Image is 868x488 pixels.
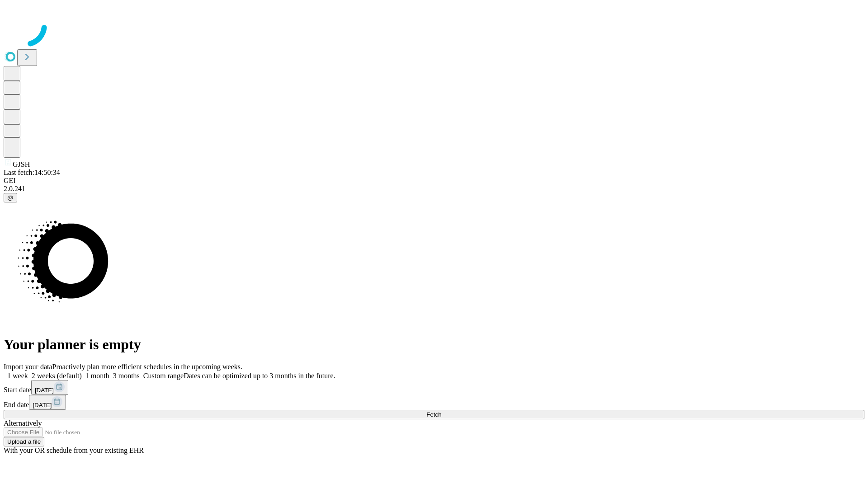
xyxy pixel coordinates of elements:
[4,446,144,454] span: With your OR schedule from your existing EHR
[29,395,66,410] button: [DATE]
[4,419,42,427] span: Alternatively
[33,402,52,408] span: [DATE]
[4,410,864,419] button: Fetch
[32,372,82,380] span: 2 weeks (default)
[35,387,54,394] span: [DATE]
[113,372,140,380] span: 3 months
[426,411,441,418] span: Fetch
[52,363,242,371] span: Proactively plan more efficient schedules in the upcoming weeks.
[184,372,335,380] span: Dates can be optimized up to 3 months in the future.
[4,169,60,176] span: Last fetch: 14:50:34
[4,185,864,193] div: 2.0.241
[13,160,30,168] span: GJSH
[143,372,184,380] span: Custom range
[4,363,52,371] span: Import your data
[31,380,68,395] button: [DATE]
[4,395,864,410] div: End date
[4,336,864,353] h1: Your planner is empty
[7,194,14,201] span: @
[4,380,864,395] div: Start date
[4,177,864,185] div: GEI
[7,372,28,380] span: 1 week
[4,437,44,446] button: Upload a file
[85,372,109,380] span: 1 month
[4,193,17,202] button: @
